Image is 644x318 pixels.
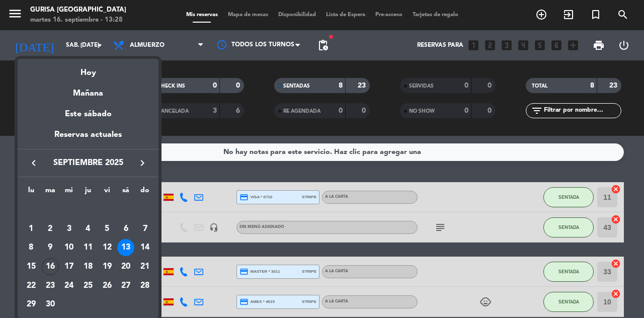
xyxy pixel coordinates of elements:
[117,258,134,275] div: 20
[18,100,158,128] div: Este sábado
[18,79,158,100] div: Mañana
[98,276,117,295] td: 26 de septiembre de 2025
[23,277,40,294] div: 22
[133,156,151,170] button: keyboard_arrow_right
[99,239,116,256] div: 12
[117,277,134,294] div: 27
[41,257,60,276] td: 16 de septiembre de 2025
[59,185,78,200] th: miércoles
[42,239,59,256] div: 9
[42,258,59,275] div: 16
[79,277,97,294] div: 25
[60,277,77,294] div: 24
[136,277,153,294] div: 28
[99,277,116,294] div: 26
[22,257,41,276] td: 15 de septiembre de 2025
[22,238,41,257] td: 8 de septiembre de 2025
[59,276,78,295] td: 24 de septiembre de 2025
[22,295,41,314] td: 29 de septiembre de 2025
[41,185,60,200] th: martes
[23,239,40,256] div: 8
[135,219,154,238] td: 7 de septiembre de 2025
[135,257,154,276] td: 21 de septiembre de 2025
[136,220,153,237] div: 7
[117,238,136,257] td: 13 de septiembre de 2025
[98,238,117,257] td: 12 de septiembre de 2025
[117,185,136,200] th: sábado
[78,185,98,200] th: jueves
[59,257,78,276] td: 17 de septiembre de 2025
[28,157,40,169] i: keyboard_arrow_left
[78,238,98,257] td: 11 de septiembre de 2025
[78,219,98,238] td: 4 de septiembre de 2025
[98,257,117,276] td: 19 de septiembre de 2025
[117,257,136,276] td: 20 de septiembre de 2025
[42,277,59,294] div: 23
[136,157,148,169] i: keyboard_arrow_right
[41,219,60,238] td: 2 de septiembre de 2025
[23,220,40,237] div: 1
[23,296,40,313] div: 29
[18,59,158,79] div: Hoy
[117,276,136,295] td: 27 de septiembre de 2025
[117,239,134,256] div: 13
[99,220,116,237] div: 5
[25,156,43,170] button: keyboard_arrow_left
[78,257,98,276] td: 18 de septiembre de 2025
[22,219,41,238] td: 1 de septiembre de 2025
[98,185,117,200] th: viernes
[22,200,154,219] td: SEP.
[59,238,78,257] td: 10 de septiembre de 2025
[136,239,153,256] div: 14
[117,219,136,238] td: 6 de septiembre de 2025
[99,258,116,275] div: 19
[135,185,154,200] th: domingo
[135,238,154,257] td: 14 de septiembre de 2025
[135,276,154,295] td: 28 de septiembre de 2025
[60,239,77,256] div: 10
[22,276,41,295] td: 22 de septiembre de 2025
[41,276,60,295] td: 23 de septiembre de 2025
[43,156,133,170] span: septiembre 2025
[41,295,60,314] td: 30 de septiembre de 2025
[78,276,98,295] td: 25 de septiembre de 2025
[60,220,77,237] div: 3
[117,220,134,237] div: 6
[42,220,59,237] div: 2
[79,220,97,237] div: 4
[41,238,60,257] td: 9 de septiembre de 2025
[59,219,78,238] td: 3 de septiembre de 2025
[98,219,117,238] td: 5 de septiembre de 2025
[18,128,158,149] div: Reservas actuales
[60,258,77,275] div: 17
[22,185,41,200] th: lunes
[79,239,97,256] div: 11
[23,258,40,275] div: 15
[42,296,59,313] div: 30
[136,258,153,275] div: 21
[79,258,97,275] div: 18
